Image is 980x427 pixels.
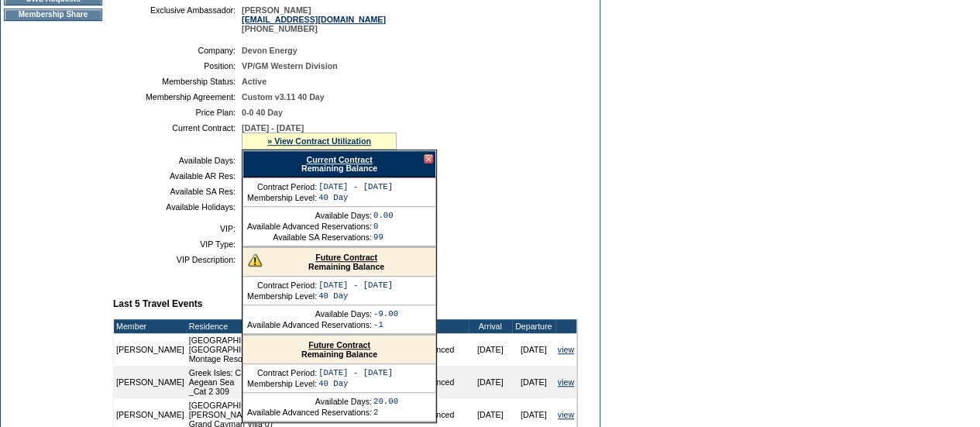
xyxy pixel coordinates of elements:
[119,255,236,264] td: VIP Description:
[119,77,236,86] td: Membership Status:
[512,319,555,333] td: Departure
[373,408,398,417] td: 2
[415,366,469,398] td: Advanced
[187,366,415,398] td: Greek Isles: Cruise the Aegean Sea - Greek Isles: Cruise the Aegean Sea _Cat 2 309
[306,155,372,164] a: Current Contract
[469,333,512,366] td: [DATE]
[512,333,555,366] td: [DATE]
[119,224,236,233] td: VIP:
[119,108,236,117] td: Price Plan:
[119,46,236,55] td: Company:
[247,320,372,329] td: Available Advanced Reservations:
[247,408,372,417] td: Available Advanced Reservations:
[242,46,297,55] span: Devon Energy
[318,368,393,377] td: [DATE] - [DATE]
[247,379,317,388] td: Membership Level:
[242,5,386,33] span: [PERSON_NAME] [PHONE_NUMBER]
[242,108,283,117] span: 0-0 40 Day
[247,222,372,231] td: Available Advanced Reservations:
[242,123,304,133] span: [DATE] - [DATE]
[315,253,377,262] a: Future Contract
[119,156,236,165] td: Available Days:
[119,171,236,181] td: Available AR Res:
[469,366,512,398] td: [DATE]
[119,61,236,71] td: Position:
[242,150,436,177] div: Remaining Balance
[119,123,236,150] td: Current Contract:
[308,340,370,350] a: Future Contract
[373,232,394,242] td: 99
[119,5,236,33] td: Exclusive Ambassador:
[242,77,266,86] span: Active
[247,397,372,406] td: Available Days:
[114,366,187,398] td: [PERSON_NAME]
[247,291,317,301] td: Membership Level:
[248,253,262,267] img: There are insufficient days and/or tokens to cover this reservation
[415,333,469,366] td: Advanced
[318,379,393,388] td: 40 Day
[415,319,469,333] td: Type
[373,211,394,220] td: 0.00
[318,291,393,301] td: 40 Day
[119,187,236,196] td: Available SA Res:
[242,61,338,71] span: VP/GM Western Division
[247,211,372,220] td: Available Days:
[373,222,394,231] td: 0
[243,336,435,364] div: Remaining Balance
[373,309,398,319] td: -9.00
[318,182,393,191] td: [DATE] - [DATE]
[187,319,415,333] td: Residence
[119,92,236,102] td: Membership Agreement:
[119,202,236,212] td: Available Holidays:
[247,232,372,242] td: Available SA Reservations:
[558,410,574,419] a: view
[469,319,512,333] td: Arrival
[318,193,393,202] td: 40 Day
[512,366,555,398] td: [DATE]
[4,9,102,21] td: Membership Share
[242,15,386,24] a: [EMAIL_ADDRESS][DOMAIN_NAME]
[318,281,393,290] td: [DATE] - [DATE]
[187,333,415,366] td: [GEOGRAPHIC_DATA], [US_STATE] - [GEOGRAPHIC_DATA] Montage Resort 7111
[247,193,317,202] td: Membership Level:
[247,182,317,191] td: Contract Period:
[242,92,325,102] span: Custom v3.11 40 Day
[373,397,398,406] td: 20.00
[267,136,371,146] a: » View Contract Utilization
[114,333,187,366] td: [PERSON_NAME]
[558,377,574,387] a: view
[373,320,398,329] td: -1
[243,248,435,277] div: Remaining Balance
[558,345,574,354] a: view
[247,368,317,377] td: Contract Period:
[119,239,236,249] td: VIP Type:
[247,309,372,319] td: Available Days:
[113,298,202,309] b: Last 5 Travel Events
[247,281,317,290] td: Contract Period:
[114,319,187,333] td: Member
